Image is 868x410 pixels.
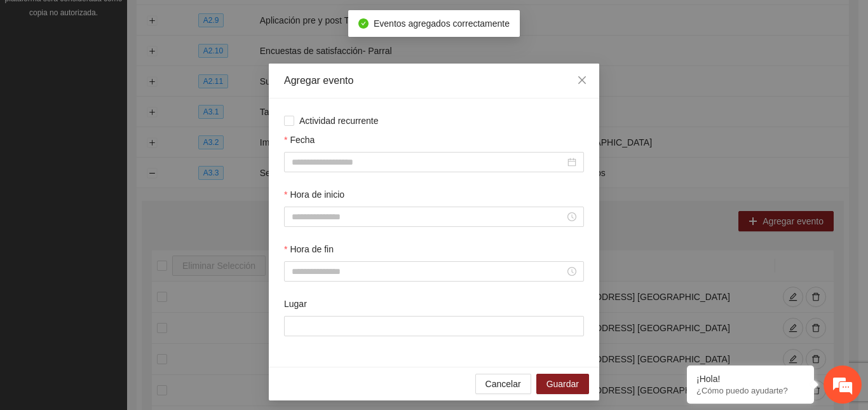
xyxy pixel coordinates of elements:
[358,18,369,29] span: check-circle
[284,316,584,336] input: Lugar
[208,6,239,37] div: Minimizar ventana de chat en vivo
[696,386,804,395] p: ¿Cómo puedo ayudarte?
[284,74,584,88] div: Agregar evento
[485,377,521,391] span: Cancelar
[66,65,214,81] div: Chatee con nosotros ahora
[292,155,565,169] input: Fecha
[546,377,579,391] span: Guardar
[6,274,242,318] textarea: Escriba su mensaje y pulse “Intro”
[577,75,587,85] span: close
[74,133,175,261] span: Estamos en línea.
[284,188,344,202] label: Hora de inicio
[565,64,599,98] button: Close
[284,242,334,256] label: Hora de fin
[374,18,510,29] span: Eventos agregados correctamente
[696,374,804,384] div: ¡Hola!
[284,133,315,147] label: Fecha
[284,297,307,311] label: Lugar
[475,374,531,394] button: Cancelar
[536,374,589,394] button: Guardar
[292,210,565,224] input: Hora de inicio
[292,264,565,278] input: Hora de fin
[294,114,384,128] span: Actividad recurrente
